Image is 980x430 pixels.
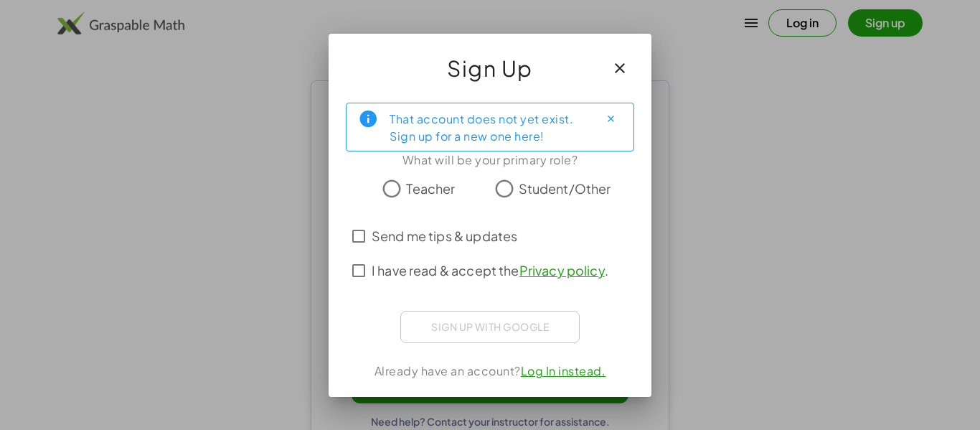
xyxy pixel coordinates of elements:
[372,226,517,246] span: Send me tips & updates
[346,363,634,380] div: Already have an account?
[447,51,533,85] span: Sign Up
[521,363,606,378] a: Log In instead.
[372,261,608,280] span: I have read & accept the .
[390,109,588,145] div: That account does not yet exist. Sign up for a new one here!
[346,151,634,169] div: What will be your primary role?
[406,179,455,198] span: Teacher
[519,179,611,198] span: Student/Other
[599,108,622,131] button: Close
[519,262,605,279] a: Privacy policy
